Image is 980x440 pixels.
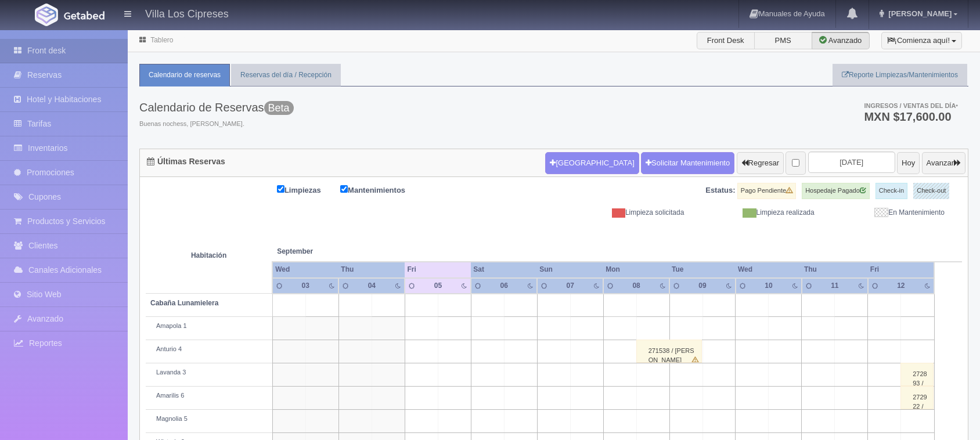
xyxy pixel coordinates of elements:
[545,152,639,174] button: [GEOGRAPHIC_DATA]
[868,262,934,277] th: Fri
[913,183,949,199] label: Check-out
[636,340,702,363] div: 271538 / [PERSON_NAME]
[296,281,316,291] div: 03
[277,185,284,193] input: Limpiezas
[737,152,784,174] button: Regresar
[802,183,870,199] label: Hospedaje Pagado
[150,368,268,377] div: Lavanda 3
[494,281,514,291] div: 06
[759,281,779,291] div: 10
[833,64,967,86] a: Reporte Limpiezas/Mantenimientos
[150,345,268,354] div: Anturio 4
[150,36,173,44] a: Tablero
[603,262,669,277] th: Mon
[405,262,471,277] th: Fri
[340,185,348,193] input: Mantenimientos
[145,6,229,20] h4: Villa Los Cipreses
[537,262,603,277] th: Sun
[864,102,958,109] span: Ingresos / Ventas del día
[264,101,294,115] span: Beta
[35,3,58,26] img: Getabed
[150,322,268,331] div: Amapola 1
[900,363,934,386] div: 272893 / [PERSON_NAME]
[875,183,907,199] label: Check-in
[885,9,952,18] span: [PERSON_NAME]
[338,262,405,277] th: Thu
[737,183,796,199] label: Pago Pendiente
[812,32,870,49] label: Avanzado
[428,281,448,291] div: 05
[231,64,341,86] a: Reservas del día / Recepción
[139,64,230,86] a: Calendario de reservas
[563,208,693,218] div: Limpieza solicitada
[693,208,823,218] div: Limpieza realizada
[641,152,734,174] a: Solicitar Mantenimiento
[922,152,965,174] button: Avanzar
[560,281,581,291] div: 07
[897,152,920,174] button: Hoy
[900,386,934,409] div: 272922 / [PERSON_NAME]
[626,281,647,291] div: 08
[139,101,294,114] h3: Calendario de Reservas
[864,111,958,122] h3: MXN $17,600.00
[471,262,537,277] th: Sat
[669,262,736,277] th: Tue
[150,391,268,401] div: Amarilis 6
[697,32,755,49] label: Front Desk
[823,208,953,218] div: En Mantenimiento
[150,414,268,424] div: Magnolia 5
[277,247,400,257] span: September
[802,262,868,277] th: Thu
[272,262,338,277] th: Wed
[340,183,423,196] label: Mantenimientos
[147,157,225,166] h4: Últimas Reservas
[191,251,226,259] strong: Habitación
[139,120,294,129] span: Buenas nochess, [PERSON_NAME].
[64,11,105,20] img: Getabed
[754,32,812,49] label: PMS
[693,281,713,291] div: 09
[277,183,338,196] label: Limpiezas
[705,185,735,196] label: Estatus:
[881,32,962,49] button: ¡Comienza aquí!
[891,281,911,291] div: 12
[362,281,382,291] div: 04
[736,262,802,277] th: Wed
[825,281,845,291] div: 11
[150,299,218,307] b: Cabaña Lunamielera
